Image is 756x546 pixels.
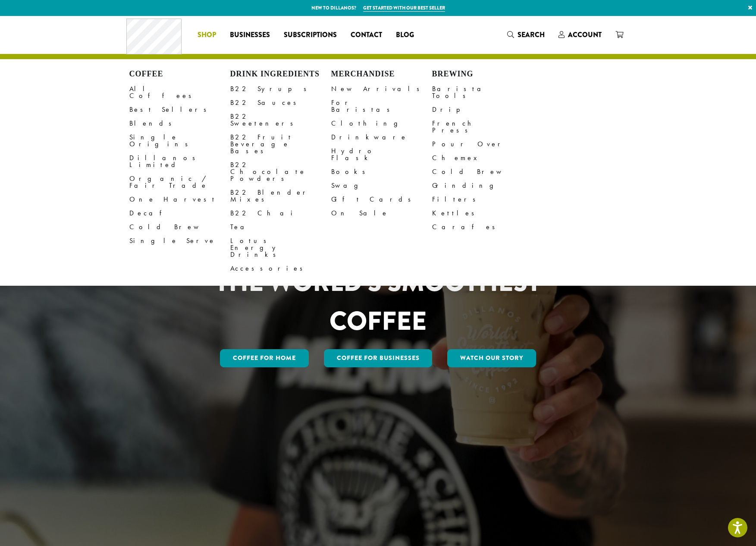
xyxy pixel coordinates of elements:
a: B22 Fruit Beverage Bases [230,130,331,158]
a: Coffee For Businesses [324,349,433,367]
h4: Merchandise [331,69,432,79]
a: Drinkware [331,130,432,144]
a: B22 Blender Mixes [230,186,331,206]
a: B22 Syrups [230,82,331,96]
h4: Drink Ingredients [230,69,331,79]
a: Filters [432,193,533,206]
a: Chemex [432,151,533,165]
span: Account [568,30,602,40]
a: On Sale [331,206,432,220]
span: Subscriptions [284,30,337,41]
span: Blog [396,30,414,41]
a: Single Serve [129,234,230,248]
h4: Brewing [432,69,533,79]
a: Shop [191,28,223,42]
a: B22 Chai [230,206,331,220]
h4: Coffee [129,69,230,79]
a: New Arrivals [331,82,432,96]
a: Drip [432,103,533,117]
span: Contact [351,30,382,41]
a: Single Origins [129,130,230,151]
a: All Coffees [129,82,230,103]
a: Books [331,165,432,179]
a: Swag [331,179,432,193]
a: Cold Brew [129,220,230,234]
a: French Press [432,117,533,137]
a: Search [500,28,552,42]
a: Kettles [432,206,533,220]
a: Clothing [331,117,432,130]
a: Grinding [432,179,533,193]
a: Decaf [129,206,230,220]
a: Barista Tools [432,82,533,103]
span: Shop [198,30,216,41]
a: B22 Chocolate Powders [230,158,331,186]
a: Lotus Energy Drinks [230,234,331,262]
a: Hydro Flask [331,144,432,165]
a: Cold Brew [432,165,533,179]
a: B22 Sauces [230,96,331,110]
a: Dillanos Limited [129,151,230,172]
a: Watch Our Story [447,349,536,367]
a: Best Sellers [129,103,230,117]
a: Accessories [230,262,331,275]
a: Blends [129,117,230,130]
a: Carafes [432,220,533,234]
span: Search [518,30,545,40]
a: Tea [230,220,331,234]
a: B22 Sweeteners [230,110,331,130]
a: Pour Over [432,137,533,151]
a: Coffee for Home [220,349,309,367]
a: One Harvest [129,193,230,206]
span: Businesses [230,30,270,41]
a: Get started with our best seller [363,4,445,12]
a: Organic / Fair Trade [129,172,230,193]
a: For Baristas [331,96,432,117]
a: Gift Cards [331,193,432,206]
